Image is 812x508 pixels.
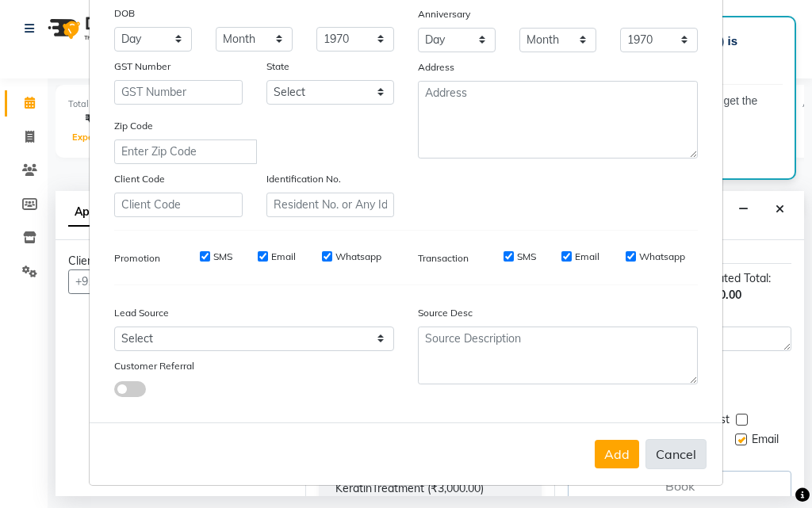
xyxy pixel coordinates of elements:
label: SMS [517,250,536,264]
button: Add [595,440,639,468]
input: Resident No. or Any Id [266,193,395,217]
label: DOB [114,6,135,21]
label: Source Desc [418,306,473,320]
label: Address [418,60,454,74]
label: Whatsapp [335,250,381,264]
label: Customer Referral [114,359,194,373]
input: GST Number [114,80,243,105]
label: State [266,59,289,74]
label: Whatsapp [639,250,685,264]
input: Client Code [114,193,243,217]
label: Client Code [114,172,165,186]
input: Enter Zip Code [114,139,257,164]
label: Zip Code [114,119,153,133]
label: Anniversary [418,7,470,21]
label: Promotion [114,251,160,265]
label: Identification No. [266,172,341,186]
label: Email [271,250,296,264]
label: Email [575,250,599,264]
label: GST Number [114,59,170,74]
button: Cancel [645,439,707,469]
label: Lead Source [114,306,169,320]
label: Transaction [418,251,469,265]
label: SMS [213,250,232,264]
